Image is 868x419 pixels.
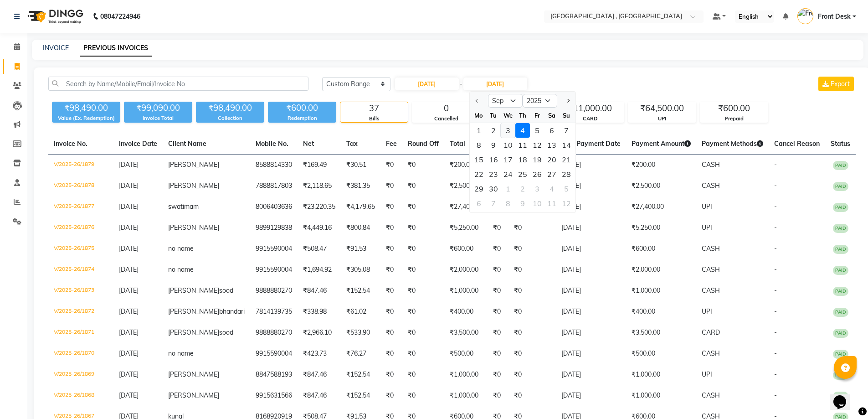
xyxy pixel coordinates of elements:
span: Round Off [408,140,439,148]
td: V/2025-26/1869 [48,364,113,385]
div: 10 [530,196,544,211]
td: [DATE] [556,176,626,197]
td: [DATE] [556,197,626,217]
div: 19 [530,152,544,167]
td: ₹3,500.00 [444,322,488,343]
div: Thursday, October 2, 2025 [515,181,530,196]
span: [PERSON_NAME] [168,307,219,316]
div: Sunday, September 28, 2025 [559,167,574,181]
div: Mo [472,108,486,123]
td: ₹2,118.65 [298,176,341,197]
div: Friday, September 26, 2025 [530,167,544,181]
input: Start Date [395,78,459,90]
span: [PERSON_NAME] [168,181,219,190]
td: ₹0 [508,238,556,259]
td: [DATE] [556,280,626,301]
td: ₹2,000.00 [444,259,488,280]
div: 14 [559,138,574,152]
td: V/2025-26/1870 [48,343,113,364]
td: 9888880270 [250,322,298,343]
div: ₹64,500.00 [628,102,696,115]
td: ₹0 [488,280,508,301]
span: CASH [702,286,720,295]
div: 21 [559,152,574,167]
span: - [774,160,777,169]
span: UPI [702,202,712,211]
div: Wednesday, September 3, 2025 [501,123,515,138]
td: ₹2,500.00 [626,176,696,197]
td: V/2025-26/1879 [48,155,113,176]
span: Invoice Date [119,140,157,148]
td: ₹423.73 [298,343,341,364]
span: CASH [702,265,720,274]
div: Redemption [268,114,336,122]
td: ₹0 [402,280,444,301]
td: ₹0 [380,259,402,280]
span: PAID [833,203,848,212]
td: 9915590004 [250,259,298,280]
div: Wednesday, October 8, 2025 [501,196,515,211]
div: Saturday, October 11, 2025 [544,196,559,211]
span: sood [219,286,233,295]
span: Mobile No. [256,140,288,148]
button: Next month [564,93,571,108]
div: Friday, September 5, 2025 [530,123,544,138]
td: ₹0 [508,301,556,322]
td: V/2025-26/1873 [48,280,113,301]
td: ₹600.00 [626,238,696,259]
td: ₹2,966.10 [298,322,341,343]
span: PAID [833,266,848,275]
div: Wednesday, September 24, 2025 [501,167,515,181]
select: Select year [523,94,557,108]
div: 7 [559,123,574,138]
div: Monday, September 1, 2025 [472,123,486,138]
td: ₹4,179.65 [341,197,380,217]
td: ₹0 [380,301,402,322]
td: V/2025-26/1878 [48,176,113,197]
div: 6 [544,123,559,138]
td: 7814139735 [250,301,298,322]
td: ₹30.51 [341,155,380,176]
div: Saturday, September 13, 2025 [544,138,559,152]
div: ₹600.00 [700,102,768,115]
div: Saturday, September 27, 2025 [544,167,559,181]
td: ₹338.98 [298,301,341,322]
span: [DATE] [119,328,139,336]
span: Invoice No. [54,140,87,148]
td: ₹847.46 [298,364,341,385]
span: [DATE] [119,202,139,211]
span: Fee [386,140,397,148]
td: ₹0 [402,343,444,364]
div: Prepaid [700,115,768,123]
td: ₹0 [508,343,556,364]
div: Invoice Total [124,114,192,122]
div: 16 [486,152,501,167]
td: [DATE] [556,343,626,364]
div: 11 [544,196,559,211]
td: ₹200.00 [444,155,488,176]
div: Tuesday, October 7, 2025 [486,196,501,211]
td: ₹847.46 [298,280,341,301]
div: UPI [628,115,696,123]
div: 4 [544,181,559,196]
div: 8 [501,196,515,211]
td: ₹600.00 [444,238,488,259]
div: Sunday, October 12, 2025 [559,196,574,211]
span: [DATE] [119,265,139,274]
td: ₹2,000.00 [626,259,696,280]
div: Saturday, September 20, 2025 [544,152,559,167]
div: 12 [530,138,544,152]
div: 23 [486,167,501,181]
div: 10 [501,138,515,152]
div: Tuesday, September 30, 2025 [486,181,501,196]
div: Tu [486,108,501,123]
td: ₹0 [380,176,402,197]
td: [DATE] [556,155,626,176]
span: [PERSON_NAME] [168,286,219,295]
td: ₹0 [488,238,508,259]
div: 5 [530,123,544,138]
div: Su [559,108,574,123]
span: CASH [702,160,720,169]
div: Monday, October 6, 2025 [472,196,486,211]
div: Thursday, September 4, 2025 [515,123,530,138]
